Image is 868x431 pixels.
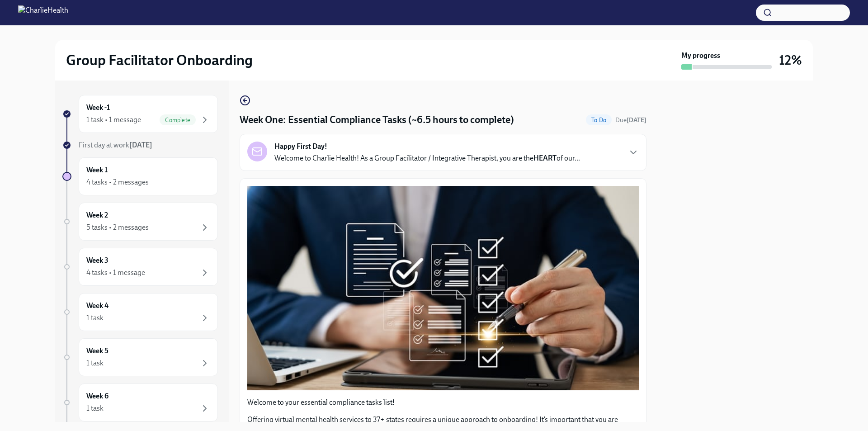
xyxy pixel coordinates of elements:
[86,210,108,220] h6: Week 2
[66,51,253,69] h2: Group Facilitator Onboarding
[586,117,612,123] span: To Do
[160,117,196,123] span: Complete
[18,5,68,20] img: CharlieHealth
[62,203,218,241] a: Week 25 tasks • 2 messages
[62,140,218,150] a: First day at work[DATE]
[86,313,104,323] div: 1 task
[79,141,152,149] span: First day at work
[62,293,218,331] a: Week 41 task
[86,391,108,401] h6: Week 6
[86,403,104,413] div: 1 task
[86,115,141,125] div: 1 task • 1 message
[274,153,580,163] p: Welcome to Charlie Health! As a Group Facilitator / Integrative Therapist, you are the of our...
[62,157,218,195] a: Week 14 tasks • 2 messages
[86,177,149,187] div: 4 tasks • 2 messages
[86,358,104,368] div: 1 task
[86,256,108,265] h6: Week 3
[62,95,218,133] a: Week -11 task • 1 messageComplete
[129,141,152,149] strong: [DATE]
[627,116,646,124] strong: [DATE]
[615,116,646,124] span: October 6th, 2025 10:00
[86,103,110,113] h6: Week -1
[247,398,639,407] p: Welcome to your essential compliance tasks list!
[62,248,218,286] a: Week 34 tasks • 1 message
[86,223,149,232] div: 5 tasks • 2 messages
[274,142,327,152] strong: Happy First Day!
[86,346,108,356] h6: Week 5
[86,165,108,175] h6: Week 1
[779,52,802,68] h3: 12%
[86,301,108,311] h6: Week 4
[615,116,646,124] span: Due
[62,338,218,376] a: Week 51 task
[247,186,639,390] button: Zoom image
[533,154,557,162] strong: HEART
[62,384,218,422] a: Week 61 task
[681,51,720,61] strong: My progress
[240,113,514,127] h4: Week One: Essential Compliance Tasks (~6.5 hours to complete)
[86,268,145,278] div: 4 tasks • 1 message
